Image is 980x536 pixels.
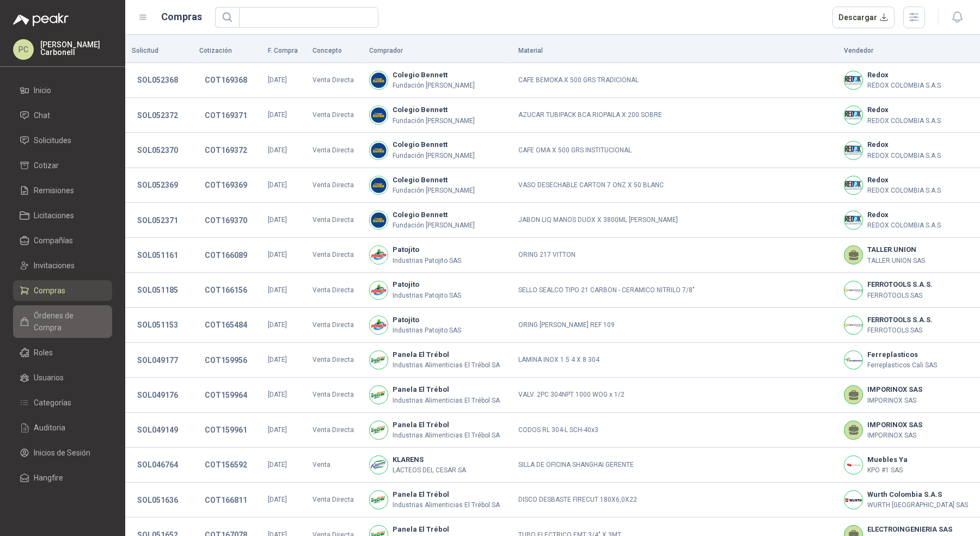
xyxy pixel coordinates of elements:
td: AZUCAR TUBIPACK BCA RIOPAILA X 200 SOBRE [512,98,837,133]
p: KPO #1 SAS [867,465,908,476]
button: SOL051153 [132,315,183,335]
button: SOL052369 [132,175,183,195]
b: Muebles Ya [867,454,908,465]
td: Venta Directa [306,133,363,168]
p: Fundación [PERSON_NAME] [393,81,475,91]
p: Fundación [PERSON_NAME] [393,151,475,161]
b: Redox [867,104,941,115]
b: Redox [867,139,941,150]
b: Redox [867,210,941,220]
p: FERROTOOLS SAS [867,325,933,336]
td: Venta [306,448,363,483]
b: TALLER UNION [867,244,925,255]
button: SOL052368 [132,70,183,90]
button: COT159964 [199,385,253,405]
button: SOL051161 [132,245,183,265]
img: Company Logo [844,491,862,509]
b: Panela El Trébol [393,420,500,430]
b: Colegio Bennett [393,210,475,220]
div: PC [13,39,34,60]
b: Patojito [393,279,461,290]
span: Inicio [34,84,51,96]
p: Industrias Patojito SAS [393,256,461,266]
a: Usuarios [13,367,112,388]
button: COT169369 [199,175,253,195]
img: Logo peakr [13,13,69,26]
a: Auditoria [13,417,112,438]
span: [DATE] [268,111,287,119]
span: Solicitudes [34,134,71,146]
td: VALV. 2PC 304NPT 1000 WOG x 1/2 [512,378,837,412]
a: Inicios de Sesión [13,442,112,463]
p: WURTH [GEOGRAPHIC_DATA] SAS [867,500,968,510]
b: Wurth Colombia S.A.S [867,489,968,500]
th: Comprador [363,39,512,63]
a: Roles [13,342,112,363]
th: Concepto [306,39,363,63]
b: KLARENS [393,454,466,465]
td: Venta Directa [306,378,363,412]
p: REDOX COLOMBIA S.A.S [867,81,941,91]
b: Redox [867,175,941,186]
button: SOL049177 [132,350,183,370]
span: Usuarios [34,372,64,384]
button: COT159956 [199,350,253,370]
p: REDOX COLOMBIA S.A.S [867,186,941,196]
th: Cotización [193,39,262,63]
span: [DATE] [268,286,287,294]
td: LAMINA INOX 1.5 4 X 8 304 [512,343,837,378]
img: Company Logo [370,281,388,299]
a: Solicitudes [13,130,112,151]
a: Licitaciones [13,205,112,226]
img: Company Logo [370,246,388,264]
b: Redox [867,70,941,81]
button: SOL051636 [132,490,183,510]
img: Company Logo [844,106,862,124]
img: Company Logo [844,211,862,229]
td: Venta Directa [306,343,363,378]
img: Company Logo [844,351,862,369]
td: VASO DESECHABLE CARTON 7 ONZ X 50 BLANC [512,168,837,203]
img: Company Logo [370,386,388,404]
img: Company Logo [370,141,388,159]
button: COT166811 [199,490,253,510]
span: Auditoria [34,422,65,434]
button: SOL049176 [132,385,183,405]
img: Company Logo [370,456,388,474]
span: Invitaciones [34,260,75,272]
button: COT165484 [199,315,253,335]
button: COT166156 [199,280,253,300]
p: IMPORINOX SAS [867,396,922,406]
img: Company Logo [370,316,388,334]
span: [DATE] [268,146,287,154]
td: CAFE BEMOKA X 500 GRS TRADICIONAL [512,63,837,98]
a: Compras [13,280,112,301]
th: Solicitud [125,39,193,63]
span: [DATE] [268,496,287,503]
b: FERROTOOLS S.A.S. [867,279,933,290]
img: Company Logo [370,106,388,124]
p: Fundación [PERSON_NAME] [393,116,475,126]
b: Patojito [393,244,461,255]
span: [DATE] [268,251,287,258]
span: Licitaciones [34,210,74,221]
button: SOL052371 [132,211,183,230]
b: Panela El Trébol [393,489,500,500]
button: COT169368 [199,70,253,90]
button: COT166089 [199,245,253,265]
span: [DATE] [268,216,287,224]
b: Colegio Bennett [393,175,475,186]
td: Venta Directa [306,238,363,273]
p: REDOX COLOMBIA S.A.S [867,220,941,231]
span: Cotizar [34,159,59,171]
button: SOL049149 [132,420,183,440]
button: COT156592 [199,455,253,475]
p: [PERSON_NAME] Carbonell [40,41,112,56]
th: Material [512,39,837,63]
td: CAFE OMA X 500 GRS INSTITUCIONAL [512,133,837,168]
td: Venta Directa [306,413,363,448]
span: Compañías [34,235,73,247]
p: IMPORINOX SAS [867,430,922,441]
p: Fundación [PERSON_NAME] [393,220,475,231]
p: Industrias Alimenticias El Trébol SA [393,500,500,510]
